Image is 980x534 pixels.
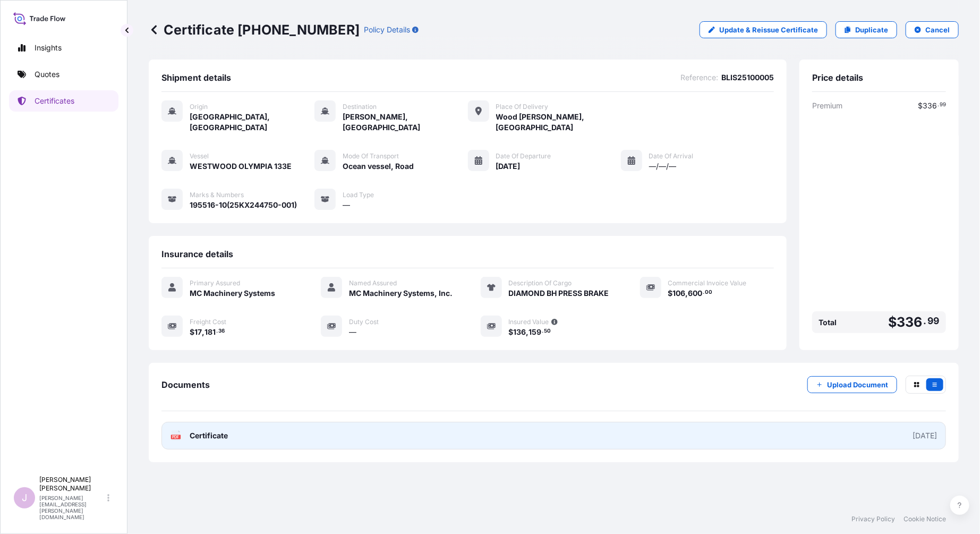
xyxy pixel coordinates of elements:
[35,96,74,106] p: Certificates
[173,435,180,439] text: PDF
[39,495,105,520] p: [PERSON_NAME][EMAIL_ADDRESS][PERSON_NAME][DOMAIN_NAME]
[9,37,118,58] a: Insights
[190,103,208,111] span: Origin
[940,103,946,107] span: 99
[204,328,216,336] span: 181
[349,279,397,287] span: Named Assured
[819,317,837,328] span: Total
[343,191,374,199] span: Load Type
[514,328,526,336] span: 136
[544,329,551,333] span: 50
[349,327,356,337] span: —
[509,328,514,336] span: $
[343,112,467,133] span: [PERSON_NAME], [GEOGRAPHIC_DATA]
[349,288,453,299] span: MC Machinery Systems, Inc.
[904,515,946,523] a: Cookie Notice
[496,152,551,160] span: Date of Departure
[703,291,705,294] span: .
[218,329,225,333] span: 36
[855,24,888,35] p: Duplicate
[343,200,350,210] span: —
[719,24,818,35] p: Update & Reissue Certificate
[343,103,377,111] span: Destination
[35,69,59,80] p: Quotes
[190,279,240,287] span: Primary Assured
[35,43,62,53] p: Insights
[673,290,686,297] span: 106
[194,328,202,336] span: 17
[9,64,118,85] a: Quotes
[807,376,897,393] button: Upload Document
[913,430,937,441] div: [DATE]
[216,329,218,333] span: .
[668,279,747,287] span: Commercial Invoice Value
[923,102,937,109] span: 336
[812,72,863,83] span: Price details
[509,318,549,326] span: Insured Value
[649,161,677,172] span: —/—/—
[906,21,959,38] button: Cancel
[349,318,379,326] span: Duty Cost
[161,249,233,259] span: Insurance details
[190,161,292,172] span: WESTWOOD OLYMPIA 133E
[190,288,275,299] span: MC Machinery Systems
[542,329,543,333] span: .
[22,493,27,503] span: J
[924,318,927,324] span: .
[925,24,950,35] p: Cancel
[190,328,194,336] span: $
[686,290,688,297] span: ,
[668,290,673,297] span: $
[836,21,897,38] a: Duplicate
[39,476,105,493] p: [PERSON_NAME] [PERSON_NAME]
[190,191,244,199] span: Marks & Numbers
[9,90,118,112] a: Certificates
[938,103,939,107] span: .
[190,200,297,210] span: 195516-10(25KX244750-001)
[918,102,923,109] span: $
[190,152,209,160] span: Vessel
[812,100,842,111] span: Premium
[888,316,897,329] span: $
[190,318,226,326] span: Freight Cost
[496,103,549,111] span: Place of Delivery
[343,152,399,160] span: Mode of Transport
[649,152,694,160] span: Date of Arrival
[721,72,774,83] span: BLIS25100005
[343,161,414,172] span: Ocean vessel, Road
[897,316,923,329] span: 336
[680,72,718,83] span: Reference :
[190,430,228,441] span: Certificate
[928,318,940,324] span: 99
[161,422,946,450] a: PDFCertificate[DATE]
[526,328,529,336] span: ,
[509,279,572,287] span: Description Of Cargo
[509,288,609,299] span: DIAMOND BH PRESS BRAKE
[700,21,827,38] a: Update & Reissue Certificate
[705,291,713,294] span: 00
[529,328,542,336] span: 159
[364,24,410,35] p: Policy Details
[496,161,521,172] span: [DATE]
[149,21,360,38] p: Certificate [PHONE_NUMBER]
[190,112,314,133] span: [GEOGRAPHIC_DATA], [GEOGRAPHIC_DATA]
[688,290,703,297] span: 600
[827,379,888,390] p: Upload Document
[851,515,895,523] a: Privacy Policy
[161,379,210,390] span: Documents
[496,112,621,133] span: Wood [PERSON_NAME], [GEOGRAPHIC_DATA]
[161,72,231,83] span: Shipment details
[202,328,204,336] span: ,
